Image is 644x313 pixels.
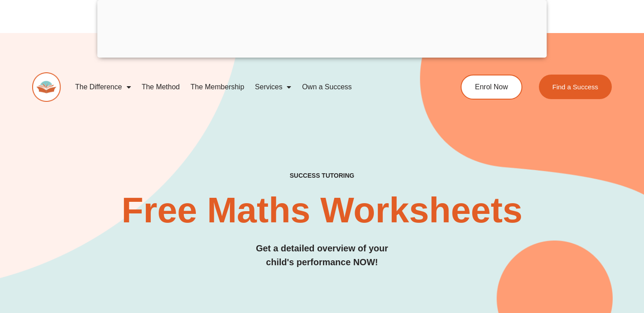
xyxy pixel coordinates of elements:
[136,77,185,97] a: The Method
[32,192,612,228] h2: Free Maths Worksheets​
[552,83,598,90] span: Find a Success
[32,172,612,179] h4: SUCCESS TUTORING​
[297,77,357,97] a: Own a Success
[475,83,508,91] span: Enrol Now
[70,77,136,97] a: The Difference
[539,75,612,99] a: Find a Success
[461,75,522,100] a: Enrol Now
[185,77,250,97] a: The Membership
[250,77,297,97] a: Services
[32,242,612,269] h3: Get a detailed overview of your child's performance NOW!
[70,77,428,97] nav: Menu
[491,212,644,313] iframe: Chat Widget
